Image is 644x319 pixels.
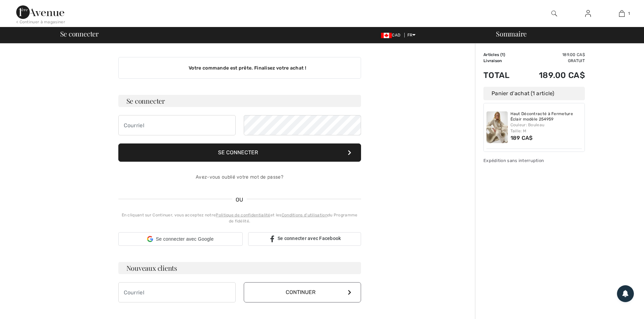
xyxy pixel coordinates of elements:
input: Courriel [118,282,236,302]
a: Se connecter [580,9,596,18]
td: 189.00 CA$ [520,52,585,58]
button: Continuer [244,282,361,302]
a: 1 [605,9,638,18]
div: Sommaire [488,30,640,37]
img: Mes infos [585,9,591,18]
td: Total [483,64,520,87]
span: CAD [381,33,403,37]
a: Politique de confidentialité [216,213,270,217]
a: Avez-vous oublié votre mot de passe? [196,174,283,180]
img: 1ère Avenue [16,5,64,19]
span: 189 CA$ [510,135,533,141]
div: Panier d'achat (1 article) [483,87,585,100]
input: Courriel [118,115,236,135]
span: FR [407,33,416,37]
h3: Se connecter [118,95,361,107]
img: Haut Décontracté à Fermeture Éclair modèle 254959 [486,111,508,143]
td: Articles ( ) [483,52,520,58]
div: En cliquant sur Continuer, vous acceptez notre et les du Programme de fidélité. [118,212,361,224]
button: Se connecter [118,143,361,162]
span: 1 [628,10,630,17]
img: Canadian Dollar [381,33,392,38]
div: Se connecter avec Google [118,232,243,246]
div: Couleur: Bouleau Taille: M [510,122,582,134]
div: Votre commande est prête. Finalisez votre achat ! [118,57,361,79]
span: Se connecter avec Google [156,236,214,243]
span: Se connecter avec Facebook [278,236,341,241]
img: Mon panier [619,9,625,18]
td: Gratuit [520,58,585,64]
a: Haut Décontracté à Fermeture Éclair modèle 254959 [510,111,582,122]
span: Se connecter [60,30,99,37]
img: recherche [551,9,557,18]
span: OU [232,196,247,204]
div: < Continuer à magasiner [16,19,65,25]
a: Conditions d'utilisation [282,213,328,217]
a: Se connecter avec Facebook [248,232,361,246]
td: Livraison [483,58,520,64]
div: Expédition sans interruption [483,157,585,164]
td: 189.00 CA$ [520,64,585,87]
span: 1 [502,52,504,57]
h3: Nouveaux clients [118,262,361,274]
